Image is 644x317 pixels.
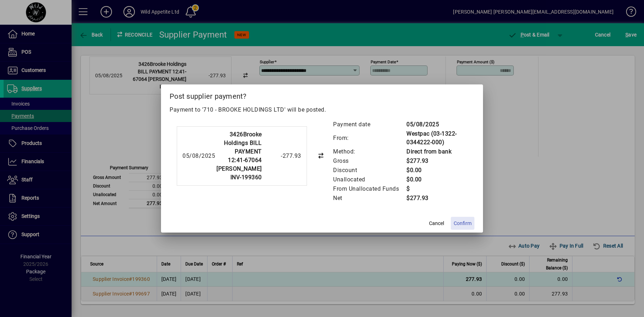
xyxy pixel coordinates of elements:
[451,217,474,230] button: Confirm
[182,152,211,160] div: 05/08/2025
[333,194,406,203] td: Net
[333,175,406,184] td: Unallocated
[265,152,301,160] div: -277.93
[333,156,406,166] td: Gross
[406,166,467,175] td: $0.00
[454,220,472,227] span: Confirm
[406,129,467,147] td: Westpac (03-1322-0344222-000)
[425,217,448,230] button: Cancel
[406,147,467,156] td: Direct from bank
[333,166,406,175] td: Discount
[406,175,467,184] td: $0.00
[216,131,262,181] strong: 3426Brooke Holdings BILL PAYMENT 12:41-67064 [PERSON_NAME] INV-199360
[333,147,406,156] td: Method:
[333,120,406,129] td: Payment date
[406,156,467,166] td: $277.93
[429,220,444,227] span: Cancel
[406,120,467,129] td: 05/08/2025
[170,106,474,114] p: Payment to '710 - BROOKE HOLDINGS LTD' will be posted.
[161,84,483,105] h2: Post supplier payment?
[406,184,467,194] td: $
[333,184,406,194] td: From Unallocated Funds
[406,194,467,203] td: $277.93
[333,129,406,147] td: From:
